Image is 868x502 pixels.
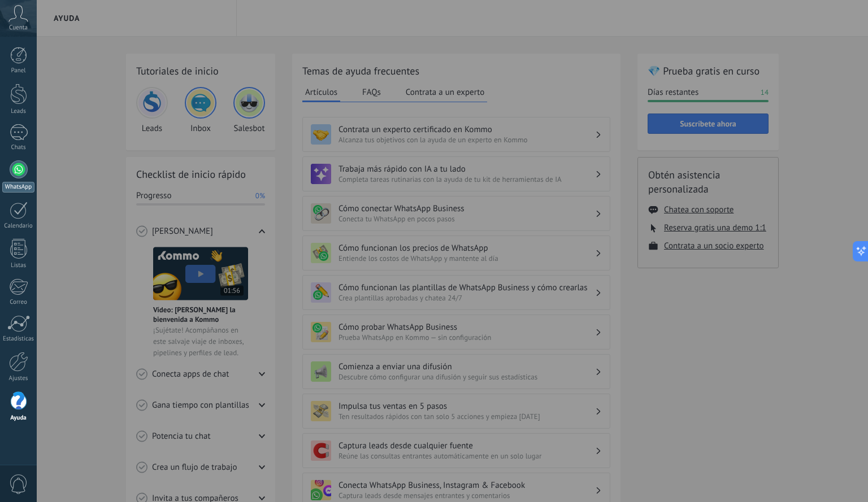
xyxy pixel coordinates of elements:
[2,262,35,269] div: Listas
[2,299,35,306] div: Correo
[2,67,35,75] div: Panel
[2,182,34,193] div: WhatsApp
[2,335,35,343] div: Estadísticas
[2,414,35,422] div: Ayuda
[2,375,35,382] div: Ajustes
[2,108,35,115] div: Leads
[2,222,35,230] div: Calendario
[9,24,28,32] span: Cuenta
[2,144,35,151] div: Chats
